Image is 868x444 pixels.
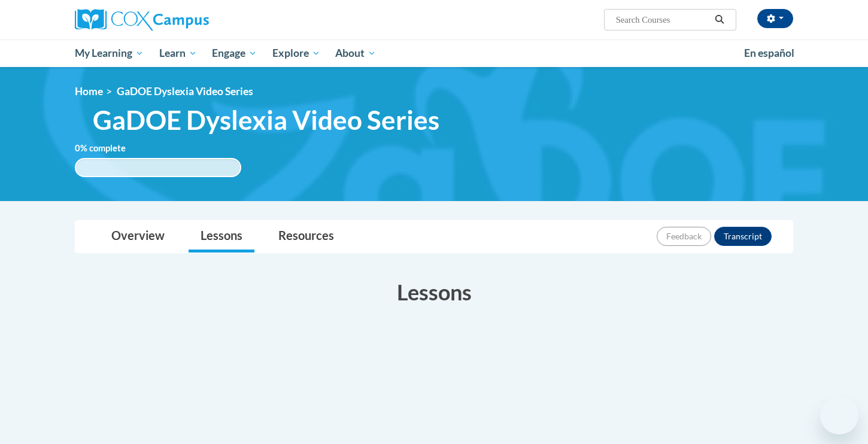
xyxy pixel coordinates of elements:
[820,396,858,434] iframe: Button to launch messaging window
[75,46,144,60] span: My Learning
[266,221,346,253] a: Resources
[272,46,320,60] span: Explore
[75,142,144,155] label: % complete
[75,9,209,31] img: Cox Campus
[711,13,729,27] button: Search
[93,104,439,136] span: GaDOE Dyslexia Video Series
[189,221,254,253] a: Lessons
[75,9,302,31] a: Cox Campus
[744,47,794,59] span: En español
[57,39,811,67] div: Main menu
[99,221,177,253] a: Overview
[75,277,793,307] h3: Lessons
[335,46,376,60] span: About
[159,46,197,60] span: Learn
[265,39,328,67] a: Explore
[117,85,253,98] span: GaDOE Dyslexia Video Series
[328,39,384,67] a: About
[757,9,793,28] button: Account Settings
[75,143,80,153] span: 0
[736,41,802,66] a: En español
[212,46,257,60] span: Engage
[615,13,711,27] input: Search Courses
[714,227,772,246] button: Transcript
[657,227,711,246] button: Feedback
[75,85,103,98] a: Home
[151,39,205,67] a: Learn
[204,39,265,67] a: Engage
[67,39,151,67] a: My Learning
